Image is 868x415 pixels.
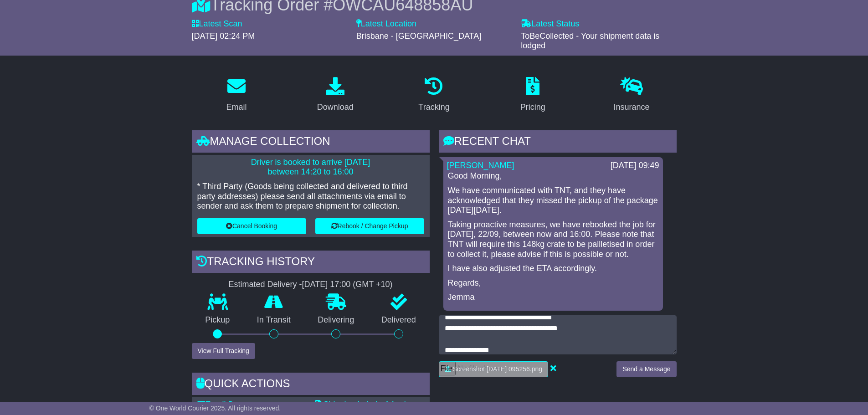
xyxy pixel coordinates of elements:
[317,101,354,113] div: Download
[192,19,242,29] label: Latest Scan
[192,251,430,275] div: Tracking history
[304,315,368,325] p: Delivering
[616,361,676,377] button: Send a Message
[368,315,430,325] p: Delivered
[192,373,430,397] div: Quick Actions
[149,405,281,412] span: © One World Courier 2025. All rights reserved.
[448,171,658,181] p: Good Morning,
[412,74,455,117] a: Tracking
[448,292,658,302] p: Jemma
[197,400,270,409] a: Email Documents
[197,218,306,234] button: Cancel Booking
[521,19,579,29] label: Latest Status
[220,74,252,117] a: Email
[315,400,420,409] a: Shipping Label - A4 printer
[447,161,514,170] a: [PERSON_NAME]
[192,31,255,41] span: [DATE] 02:24 PM
[315,218,424,234] button: Rebook / Change Pickup
[439,130,677,155] div: RECENT CHAT
[614,101,650,113] div: Insurance
[448,264,658,274] p: I have also adjusted the ETA accordingly.
[192,343,255,359] button: View Full Tracking
[243,315,304,325] p: In Transit
[192,280,430,290] div: Estimated Delivery -
[521,31,659,51] span: ToBeCollected - Your shipment data is lodged
[608,74,656,117] a: Insurance
[226,101,247,113] div: Email
[448,186,658,215] p: We have communicated with TNT, and they have acknowledged that they missed the pickup of the pack...
[448,220,658,259] p: Taking proactive measures, we have rebooked the job for [DATE], 22/09, between now and 16:00. Ple...
[197,158,424,177] p: Driver is booked to arrive [DATE] between 14:20 to 16:00
[520,101,545,113] div: Pricing
[302,280,393,290] div: [DATE] 17:00 (GMT +10)
[356,19,416,29] label: Latest Location
[197,182,424,211] p: * Third Party (Goods being collected and delivered to third party addresses) please send all atta...
[448,278,658,288] p: Regards,
[611,161,659,171] div: [DATE] 09:49
[192,315,244,325] p: Pickup
[311,74,360,117] a: Download
[356,31,481,41] span: Brisbane - [GEOGRAPHIC_DATA]
[192,130,430,155] div: Manage collection
[418,101,449,113] div: Tracking
[514,74,551,117] a: Pricing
